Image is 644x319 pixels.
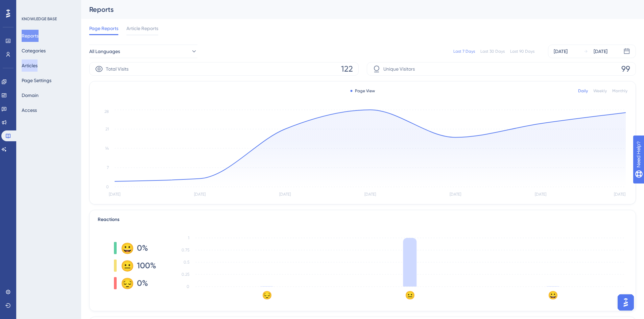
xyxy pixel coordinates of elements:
button: Articles [22,59,38,72]
tspan: 0 [106,185,109,189]
span: 99 [621,64,630,74]
div: Last 90 Days [510,49,534,54]
tspan: 28 [104,109,109,114]
tspan: [DATE] [109,192,120,197]
button: All Languages [89,45,197,58]
button: Page Settings [22,74,51,87]
div: Monthly [612,88,627,94]
text: 😀 [548,290,558,300]
div: Page View [350,88,375,94]
span: 122 [341,64,353,74]
text: 😐 [405,290,415,300]
span: Total Visits [106,65,128,73]
button: Categories [22,45,46,57]
div: [DATE] [554,47,568,55]
span: 100% [137,260,156,271]
tspan: [DATE] [279,192,291,197]
div: Reports [89,5,619,14]
span: Article Reports [126,24,158,32]
tspan: 0.5 [184,260,189,265]
div: [DATE] [594,47,607,55]
text: 😔 [262,290,272,300]
tspan: 0 [187,284,189,289]
tspan: 7 [107,165,109,170]
span: Unique Visitors [383,65,415,73]
tspan: 1 [188,236,189,240]
button: Access [22,104,37,116]
tspan: [DATE] [194,192,206,197]
iframe: UserGuiding AI Assistant Launcher [616,292,636,313]
tspan: 0.75 [182,248,189,252]
div: 😀 [121,243,132,253]
span: 0% [137,243,148,253]
tspan: 0.25 [182,272,189,277]
span: Need Help? [16,2,42,10]
span: 0% [137,278,148,289]
tspan: [DATE] [450,192,461,197]
div: Reactions [98,216,627,224]
tspan: 14 [105,146,109,151]
span: All Languages [89,47,120,55]
tspan: [DATE] [535,192,546,197]
span: Page Reports [89,24,118,32]
div: Daily [578,88,588,94]
button: Domain [22,89,39,101]
div: Weekly [593,88,607,94]
button: Reports [22,30,39,42]
div: 😔 [121,278,132,289]
div: 😐 [121,260,132,271]
div: Last 30 Days [480,49,505,54]
tspan: [DATE] [614,192,625,197]
tspan: [DATE] [364,192,376,197]
div: Last 7 Days [453,49,475,54]
div: KNOWLEDGE BASE [22,16,57,22]
tspan: 21 [105,127,109,131]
